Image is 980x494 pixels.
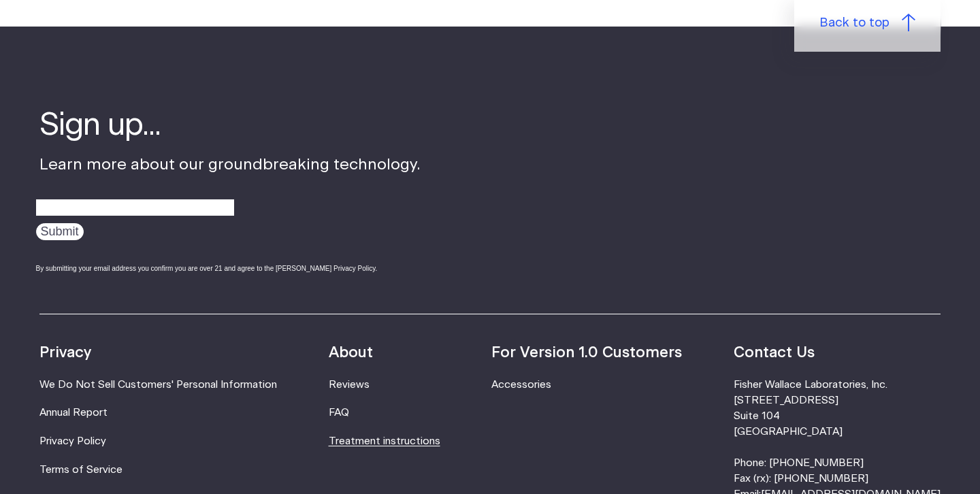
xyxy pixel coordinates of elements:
[491,345,682,360] strong: For Version 1.0 Customers
[39,105,421,147] h4: Sign up...
[329,436,440,446] a: Treatment instructions
[39,408,108,418] a: Annual Report
[39,105,421,286] div: Learn more about our groundbreaking technology.
[734,345,815,360] strong: Contact Us
[329,345,373,360] strong: About
[819,14,889,33] span: Back to top
[491,380,551,390] a: Accessories
[329,380,370,390] a: Reviews
[36,263,421,274] div: By submitting your email address you confirm you are over 21 and agree to the [PERSON_NAME] Priva...
[39,345,91,360] strong: Privacy
[39,436,106,446] a: Privacy Policy
[36,223,84,240] input: Submit
[39,380,277,390] a: We Do Not Sell Customers' Personal Information
[39,465,122,475] a: Terms of Service
[329,408,349,418] a: FAQ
